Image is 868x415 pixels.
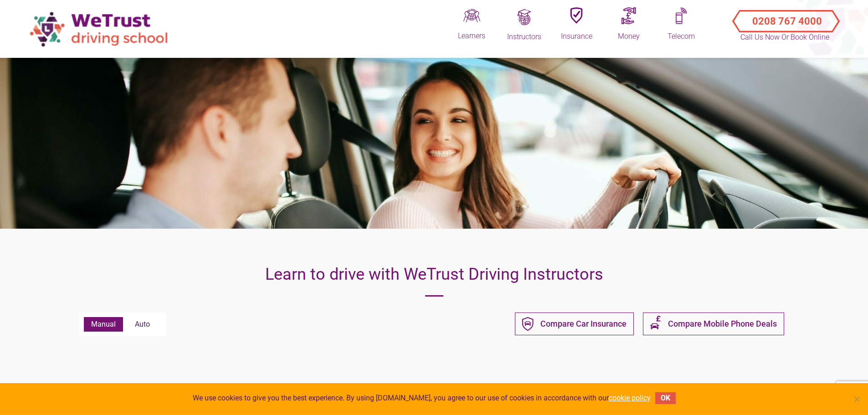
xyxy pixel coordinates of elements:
img: Driveq.png [463,7,480,24]
img: Group 43 [522,317,534,331]
p: Call Us Now or Book Online [740,32,831,43]
span: Compare Car Insurance [540,318,627,329]
div: Money [606,31,652,42]
button: OK [655,392,676,404]
span: No [852,395,861,404]
img: Moneyq.png [621,7,636,24]
a: cookie policy [609,394,651,402]
div: Telecom [658,31,704,42]
a: Group 43 Compare Car Insurance [515,313,634,335]
button: Call Us Now or Book Online [736,8,834,26]
span: We use cookies to give you the best experience. By using [DOMAIN_NAME], you agree to our use of c... [193,393,651,403]
label: Auto [123,317,162,332]
img: wetrust-ds-logo.png [23,5,178,53]
img: Insuranceq.png [570,7,583,24]
img: Trainingq.png [516,9,532,25]
img: PURPLE-Group-47 [650,313,661,334]
label: Manual [84,317,123,332]
div: Learners [449,31,494,41]
div: Insurance [554,31,599,42]
img: Mobileq.png [675,7,688,24]
span: Compare Mobile Phone Deals [668,318,777,329]
a: PURPLE-Group-47 Compare Mobile Phone Deals [643,313,784,335]
div: Instructors [501,32,547,42]
a: Call Us Now or Book Online 0208 767 4000 [724,2,845,34]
